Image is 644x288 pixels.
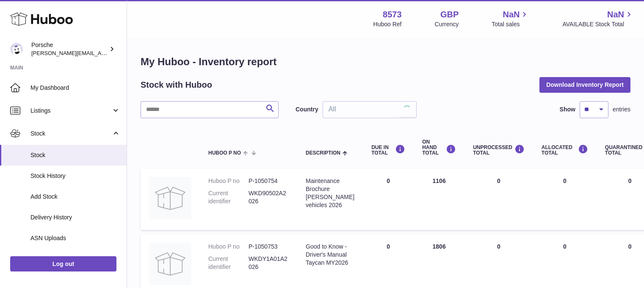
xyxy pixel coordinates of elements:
[30,234,120,242] span: ASN Uploads
[31,50,215,56] span: [PERSON_NAME][EMAIL_ADDRESS][PERSON_NAME][DOMAIN_NAME]
[533,169,597,230] td: 0
[296,105,318,114] label: Country
[31,41,108,57] div: Porsche
[562,20,634,28] span: AVAILABLE Stock Total
[30,84,120,92] span: My Dashboard
[149,243,191,285] img: product image
[383,9,402,20] strong: 8573
[363,169,414,230] td: 0
[249,255,289,271] dd: WKDY1A01A2026
[464,169,533,230] td: 0
[560,105,575,114] label: Show
[208,243,249,251] dt: Huboo P no
[208,255,249,271] dt: Current identifier
[414,169,464,230] td: 1106
[628,243,632,250] span: 0
[613,105,630,114] span: entries
[30,213,120,222] span: Delivery History
[30,193,120,201] span: Add Stock
[306,177,354,209] div: Maintenance Brochure [PERSON_NAME] vehicles 2026
[435,20,459,28] div: Currency
[562,9,634,28] a: NaN AVAILABLE Stock Total
[542,144,588,156] div: ALLOCATED Total
[10,43,23,55] img: john.crosland@porsche.co.uk
[440,9,459,20] strong: GBP
[149,177,191,219] img: product image
[141,55,630,69] h1: My Huboo - Inventory report
[371,144,405,156] div: DUE IN TOTAL
[503,9,520,20] span: NaN
[628,177,632,184] span: 0
[30,107,111,115] span: Listings
[306,243,354,267] div: Good to Know - Driver's Manual Taycan MY2026
[208,177,249,185] dt: Huboo P no
[473,144,525,156] div: UNPROCESSED Total
[30,151,120,159] span: Stock
[30,130,111,138] span: Stock
[306,150,340,156] span: Description
[492,9,529,28] a: NaN Total sales
[141,79,212,91] h2: Stock with Huboo
[30,172,120,180] span: Stock History
[249,189,289,205] dd: WKD90502A2026
[208,189,249,205] dt: Current identifier
[10,256,116,271] a: Log out
[492,20,529,28] span: Total sales
[373,20,402,28] div: Huboo Ref
[249,243,289,251] dd: P-1050753
[539,77,630,92] button: Download Inventory Report
[249,177,289,185] dd: P-1050754
[422,139,456,156] div: ON HAND Total
[208,150,241,156] span: Huboo P no
[607,9,624,20] span: NaN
